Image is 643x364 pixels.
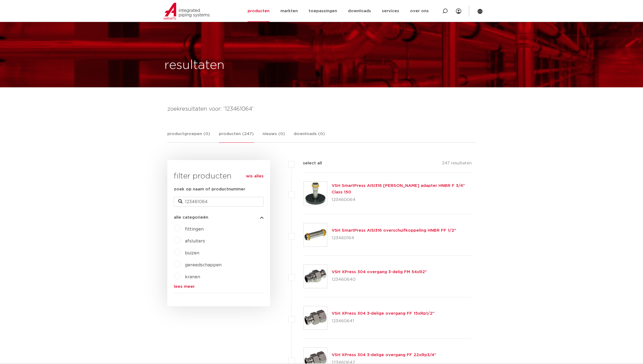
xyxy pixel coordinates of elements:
p: 247 resultaten [442,160,472,168]
a: gereedschappen [185,263,222,267]
a: VSH XPress 304 3-delige overgang FF 22xRp3/4" [332,353,436,357]
span: alle categorieën [174,215,208,219]
a: nieuws (0) [263,131,285,142]
p: 123460641 [332,317,434,325]
a: producten (247) [219,131,254,143]
label: select all [295,160,322,167]
a: fittingen [185,227,204,231]
input: zoeken [174,197,264,207]
a: lees meer [174,285,264,289]
img: Thumbnail for VSH XPress 304 3-delige overgang FF 15xRp1/2" [304,306,327,330]
img: Thumbnail for VSH SmartPress AISI316 Van Stone adapter HNBR F 3/4" Class 150 [304,182,327,205]
a: kranen [185,275,200,279]
a: VSH XPress 304 3-delige overgang FF 15xRp1/2" [332,311,434,315]
p: 123460640 [332,275,427,284]
a: productgroepen (0) [167,131,210,142]
a: buizen [185,251,199,255]
a: VSH SmartPress AISI316 overschuifkoppeling HNBR FF 1/2" [332,228,456,232]
p: 123460064 [332,196,472,204]
a: afsluiters [185,239,205,243]
label: zoek op naam of productnummer [174,186,245,193]
p: 123460164 [332,234,456,242]
h4: zoekresultaten voor: '123461064' [167,105,476,113]
a: VSH SmartPress AISI316 [PERSON_NAME] adapter HNBR F 3/4" Class 150 [332,184,465,194]
a: downloads (0) [294,131,325,142]
img: Thumbnail for VSH XPress 304 overgang 3-delig FM 54xR2" [304,265,327,288]
button: alle categorieën [174,215,264,219]
a: wis alles [246,173,264,180]
img: Thumbnail for VSH SmartPress AISI316 overschuifkoppeling HNBR FF 1/2" [304,223,327,247]
h1: resultaten [164,57,225,74]
a: VSH XPress 304 overgang 3-delig FM 54xR2" [332,270,427,274]
h3: filter producten [174,171,264,182]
